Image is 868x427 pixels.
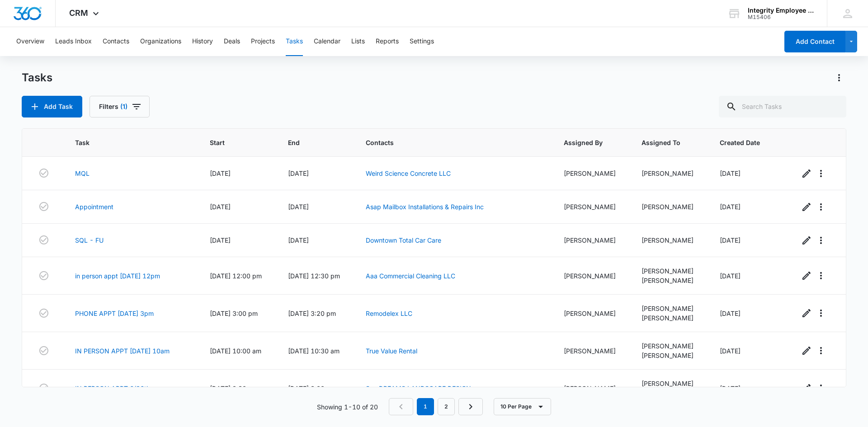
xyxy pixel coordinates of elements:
[748,14,814,20] div: account id
[210,203,231,211] span: [DATE]
[642,341,698,351] div: [PERSON_NAME]
[642,313,698,323] div: [PERSON_NAME]
[417,398,434,415] em: 1
[720,236,741,244] span: [DATE]
[642,304,698,313] div: [PERSON_NAME]
[366,347,417,355] a: True Value Rental
[366,203,484,211] a: Asap Mailbox Installations & Repairs Inc
[642,379,698,388] div: [PERSON_NAME]
[75,271,160,281] a: in person appt [DATE] 12pm
[55,27,92,56] button: Leads Inbox
[75,235,104,245] a: SQL - FU
[286,27,303,56] button: Tasks
[564,202,620,211] div: [PERSON_NAME]
[210,272,262,280] span: [DATE] 12:00 pm
[642,351,698,360] div: [PERSON_NAME]
[210,138,253,147] span: Start
[720,385,741,392] span: [DATE]
[366,310,412,317] a: Remodelex LLC
[438,398,455,415] a: Page 2
[720,138,764,147] span: Created Date
[410,27,434,56] button: Settings
[75,202,113,211] a: Appointment
[366,169,451,177] a: Weird Science Concrete LLC
[564,169,620,178] div: [PERSON_NAME]
[75,169,90,178] a: MQL
[210,236,231,244] span: [DATE]
[642,266,698,276] div: [PERSON_NAME]
[642,169,698,178] div: [PERSON_NAME]
[720,272,741,280] span: [DATE]
[140,27,181,56] button: Organizations
[720,310,741,317] span: [DATE]
[458,398,483,415] a: Next Page
[564,271,620,281] div: [PERSON_NAME]
[832,70,846,85] button: Actions
[784,31,845,52] button: Add Contact
[224,27,240,56] button: Deals
[103,27,129,56] button: Contacts
[564,235,620,245] div: [PERSON_NAME]
[564,346,620,356] div: [PERSON_NAME]
[16,27,44,56] button: Overview
[75,138,175,147] span: Task
[564,138,607,147] span: Assigned By
[210,347,261,355] span: [DATE] 10:00 am
[720,169,741,177] span: [DATE]
[366,385,471,392] a: Sea DREAMS LANDSCAPE DESIGN
[642,202,698,211] div: [PERSON_NAME]
[22,96,82,117] button: Add Task
[251,27,275,56] button: Projects
[210,310,258,317] span: [DATE] 3:00 pm
[494,398,551,415] button: 10 Per Page
[22,71,52,84] h1: Tasks
[288,385,336,392] span: [DATE] 3:00 pm
[389,398,483,415] nav: Pagination
[748,7,814,14] div: account name
[564,384,620,393] div: [PERSON_NAME]
[75,384,150,393] a: IN PERSON APPT 6/26th
[69,8,88,18] span: CRM
[314,27,340,56] button: Calendar
[288,310,336,317] span: [DATE] 3:20 pm
[351,27,365,56] button: Lists
[288,203,309,211] span: [DATE]
[288,347,340,355] span: [DATE] 10:30 am
[288,169,309,177] span: [DATE]
[288,138,331,147] span: End
[366,138,528,147] span: Contacts
[642,235,698,245] div: [PERSON_NAME]
[192,27,213,56] button: History
[642,276,698,285] div: [PERSON_NAME]
[210,169,231,177] span: [DATE]
[288,236,309,244] span: [DATE]
[366,236,441,244] a: Downtown Total Car Care
[642,138,685,147] span: Assigned To
[317,402,378,412] p: Showing 1-10 of 20
[720,347,741,355] span: [DATE]
[75,309,154,318] a: PHONE APPT [DATE] 3pm
[376,27,399,56] button: Reports
[366,272,455,280] a: Aaa Commercial Cleaning LLC
[120,103,127,110] span: (1)
[210,385,258,392] span: [DATE] 2:30 pm
[288,272,340,280] span: [DATE] 12:30 pm
[720,203,741,211] span: [DATE]
[564,309,620,318] div: [PERSON_NAME]
[719,96,846,117] input: Search Tasks
[75,346,170,356] a: IN PERSON APPT [DATE] 10am
[90,96,150,117] button: Filters(1)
